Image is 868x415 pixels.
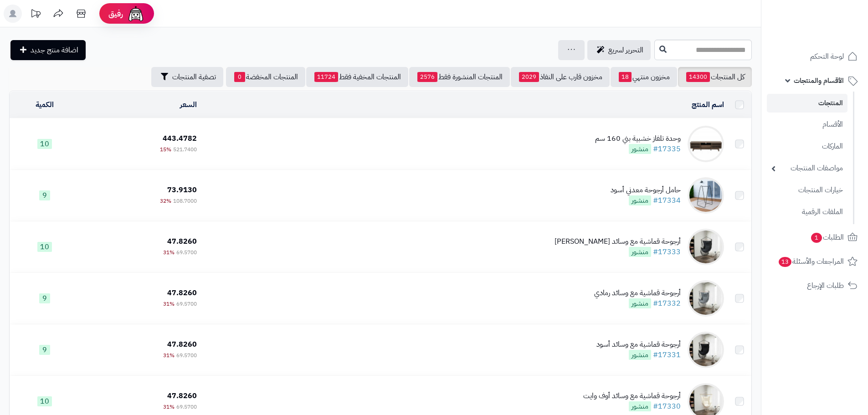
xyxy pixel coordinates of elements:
[24,5,47,25] a: تحديثات المنصة
[39,190,50,200] span: 9
[176,351,197,359] span: 69.5700
[653,401,681,412] a: #17330
[653,143,681,154] a: #17335
[176,403,197,411] span: 69.5700
[692,99,724,110] a: اسم المنتج
[583,391,681,401] div: أرجوحة قماشية مع وسائد أوف وايت
[779,257,791,267] span: 13
[794,74,844,87] span: الأقسام والمنتجات
[173,145,197,154] span: 521.7400
[519,72,539,82] span: 2029
[619,72,632,82] span: 18
[629,350,651,360] span: منشور
[511,67,610,87] a: مخزون قارب على النفاذ2029
[653,246,681,257] a: #17333
[163,248,175,256] span: 31%
[767,94,847,113] a: المنتجات
[629,401,651,411] span: منشور
[36,99,54,110] a: الكمية
[767,226,863,248] a: الطلبات1
[176,248,197,256] span: 69.5700
[678,67,752,87] a: كل المنتجات14300
[163,403,175,411] span: 31%
[688,126,724,162] img: وحدة تلفاز خشبية بني 160 سم
[127,5,145,23] img: ai-face.png
[39,293,50,303] span: 9
[767,137,847,156] a: الماركات
[37,242,52,252] span: 10
[629,195,651,205] span: منشور
[629,247,651,257] span: منشور
[173,197,197,205] span: 108.7000
[172,72,216,82] span: تصفية المنتجات
[151,67,223,87] button: تصفية المنتجات
[587,40,651,60] a: التحرير لسريع
[37,139,52,149] span: 10
[176,300,197,308] span: 69.5700
[167,184,197,195] span: 73.9130
[629,144,651,154] span: منشور
[10,40,86,60] a: اضافة منتج جديد
[688,332,724,368] img: أرجوحة قماشية مع وسائد أسود
[629,298,651,308] span: منشور
[160,145,171,154] span: 15%
[810,231,844,244] span: الطلبات
[167,287,197,298] span: 47.8260
[806,25,859,44] img: logo-2.png
[108,8,123,19] span: رفيق
[767,180,847,200] a: خيارات المنتجات
[611,67,677,87] a: مخزون منتهي18
[608,45,643,56] span: التحرير لسريع
[688,280,724,317] img: أرجوحة قماشية مع وسائد رمادي
[688,177,724,214] img: حامل أرجوحة معدني أسود
[653,349,681,360] a: #17331
[767,275,863,297] a: طلبات الإرجاع
[167,390,197,401] span: 47.8260
[767,202,847,222] a: الملفات الرقمية
[180,99,197,110] a: السعر
[686,72,710,82] span: 14300
[163,300,175,308] span: 31%
[807,279,844,292] span: طلبات الإرجاع
[767,115,847,134] a: الأقسام
[226,67,305,87] a: المنتجات المخفضة0
[611,185,681,195] div: حامل أرجوحة معدني أسود
[167,236,197,247] span: 47.8260
[810,50,844,63] span: لوحة التحكم
[39,345,50,355] span: 9
[778,255,844,268] span: المراجعات والأسئلة
[596,339,681,350] div: أرجوحة قماشية مع وسائد أسود
[306,67,408,87] a: المنتجات المخفية فقط11724
[767,46,863,67] a: لوحة التحكم
[163,133,197,144] span: 443.4782
[653,195,681,206] a: #17334
[767,251,863,272] a: المراجعات والأسئلة13
[595,133,681,144] div: وحدة تلفاز خشبية بني 160 سم
[314,72,338,82] span: 11724
[37,396,52,406] span: 10
[160,197,171,205] span: 32%
[163,351,175,359] span: 31%
[653,298,681,309] a: #17332
[409,67,510,87] a: المنتجات المنشورة فقط2576
[555,236,681,247] div: أرجوحة قماشية مع وسائد [PERSON_NAME]
[167,339,197,350] span: 47.8260
[594,288,681,298] div: أرجوحة قماشية مع وسائد رمادي
[417,72,437,82] span: 2576
[234,72,245,82] span: 0
[688,229,724,265] img: أرجوحة قماشية مع وسائد رمادي غامق
[31,45,78,56] span: اضافة منتج جديد
[767,159,847,178] a: مواصفات المنتجات
[811,233,822,243] span: 1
